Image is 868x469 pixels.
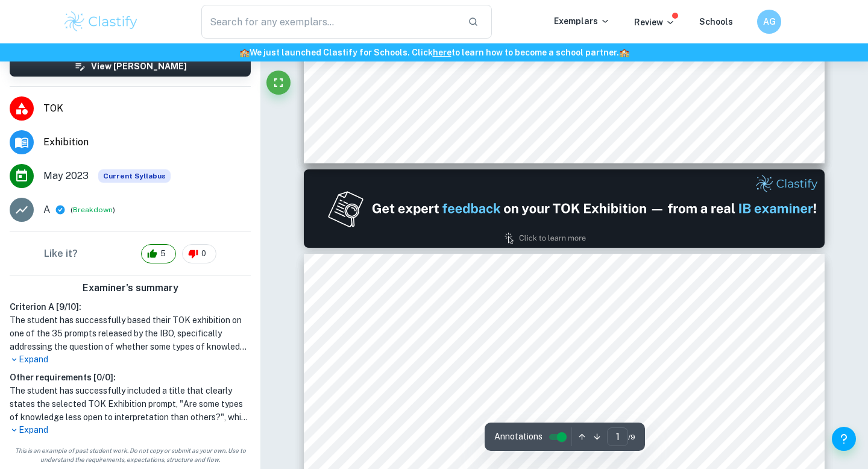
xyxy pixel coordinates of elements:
img: Clastify logo [63,10,139,34]
h1: The student has successfully based their TOK exhibition on one of the 35 prompts released by the ... [10,313,251,353]
button: Fullscreen [266,71,291,95]
span: 5 [154,248,172,260]
img: Ad [304,169,825,248]
span: 🏫 [239,48,250,57]
div: 5 [141,244,176,263]
input: Search for any exemplars... [201,5,458,39]
p: Expand [10,424,251,436]
p: Review [634,16,675,29]
p: Exemplars [554,14,610,28]
h6: View [PERSON_NAME] [91,60,187,73]
button: AG [757,10,781,34]
span: TOK [43,101,251,116]
a: Schools [699,17,733,27]
span: Current Syllabus [98,169,171,183]
h6: We just launched Clastify for Schools. Click to learn how to become a school partner. [2,46,866,59]
div: This exemplar is based on the current syllabus. Feel free to refer to it for inspiration/ideas wh... [98,169,171,183]
h6: AG [763,15,776,28]
button: View [PERSON_NAME] [10,56,251,77]
h6: Like it? [44,247,78,261]
h1: The student has successfully included a title that clearly states the selected TOK Exhibition pro... [10,384,251,424]
button: Help and Feedback [832,427,856,451]
span: ( ) [71,204,115,216]
h6: Criterion A [ 9 / 10 ]: [10,300,251,313]
span: Midnight: Three Women at the Hour of Reckoning [512,318,723,328]
p: A [43,203,50,217]
a: here [433,48,451,57]
span: / 9 [628,432,635,442]
button: Breakdown [73,204,113,215]
span: 0 [195,248,213,260]
h6: Examiner's summary [5,281,256,295]
div: 0 [182,244,216,263]
span: 🏫 [619,48,629,57]
span: May 2023 [43,169,89,183]
span: Annotations [494,430,542,443]
span: This is an example of past student work. Do not copy or submit as your own. Use to understand the... [5,446,256,464]
span: 1. Extract from literary biography [367,318,509,328]
p: Expand [10,353,251,366]
span: Exhibition [43,135,251,150]
h6: Other requirements [ 0 / 0 ]: [10,371,251,384]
